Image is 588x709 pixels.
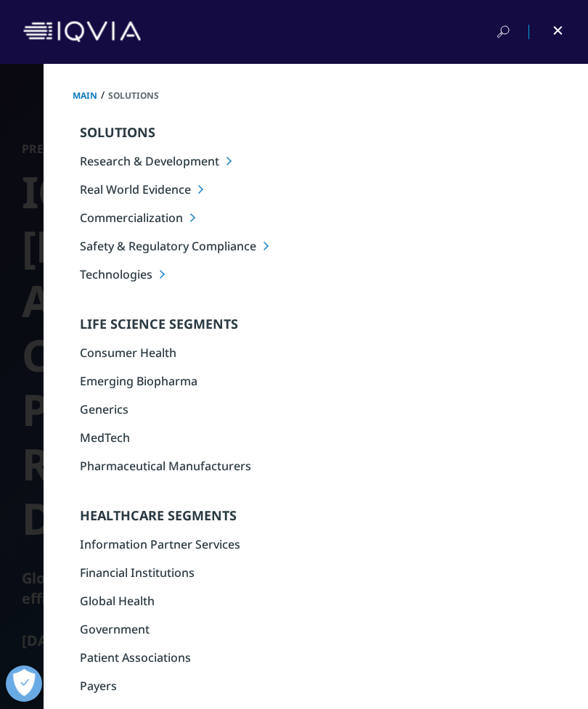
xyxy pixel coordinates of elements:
li: Technologies [80,266,588,282]
li: Research & Development [80,153,588,169]
img: IQVIA Healthcare Information Technology and Pharma Clinical Research Company [23,21,141,42]
a: Information Partner Services [80,536,240,552]
span: MAIN [73,89,97,102]
span: Solutions [108,89,159,102]
a: Emerging Biopharma [80,373,197,389]
h6: LIFE SCIENCE SEGMENTS [44,315,588,332]
a: Consumer Health [80,345,176,361]
h6: SOLUTIONS [44,123,588,141]
li: Commercialization [80,210,588,226]
button: Open Preferences [6,665,42,702]
h6: HEALTHCARE SEGMENTS [44,507,588,524]
div: / [44,88,588,102]
a: Pharmaceutical Manufacturers [80,458,251,474]
a: Financial Institutions [80,565,195,581]
a: Generics [80,401,128,417]
a: Government [80,621,150,637]
a: MedTech [80,430,130,446]
li: Safety & Regulatory Compliance [80,238,588,254]
a: Global Health [80,593,155,609]
a: Payers [80,678,117,694]
a: Patient Associations [80,649,191,665]
li: Real World Evidence [80,181,588,197]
